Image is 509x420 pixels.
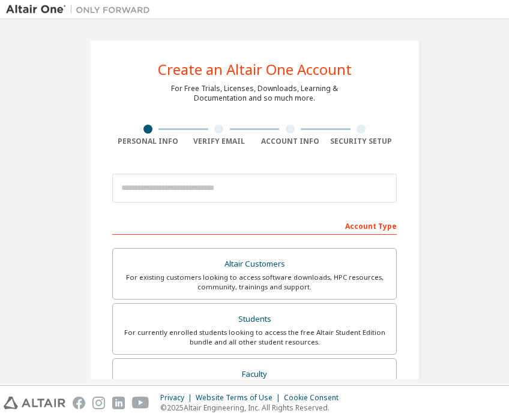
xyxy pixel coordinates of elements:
div: Security Setup [326,137,397,146]
img: altair_logo.svg [4,397,65,409]
div: Faculty [120,366,389,383]
div: Create an Altair One Account [158,62,352,77]
div: Account Info [254,137,326,146]
p: © 2025 Altair Engineering, Inc. All Rights Reserved. [160,403,346,413]
div: Verify Email [184,137,255,146]
img: linkedin.svg [112,397,125,409]
img: instagram.svg [92,397,105,409]
div: Students [120,311,389,328]
div: Privacy [160,393,196,403]
div: Website Terms of Use [196,393,284,403]
img: Altair One [6,4,156,16]
img: facebook.svg [73,397,85,409]
div: Account Type [112,216,397,235]
div: For existing customers looking to access software downloads, HPC resources, community, trainings ... [120,273,389,292]
div: Altair Customers [120,256,389,273]
div: For Free Trials, Licenses, Downloads, Learning & Documentation and so much more. [171,84,338,103]
img: youtube.svg [132,397,149,409]
div: Personal Info [112,137,184,146]
div: Cookie Consent [284,393,346,403]
div: For currently enrolled students looking to access the free Altair Student Edition bundle and all ... [120,328,389,347]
